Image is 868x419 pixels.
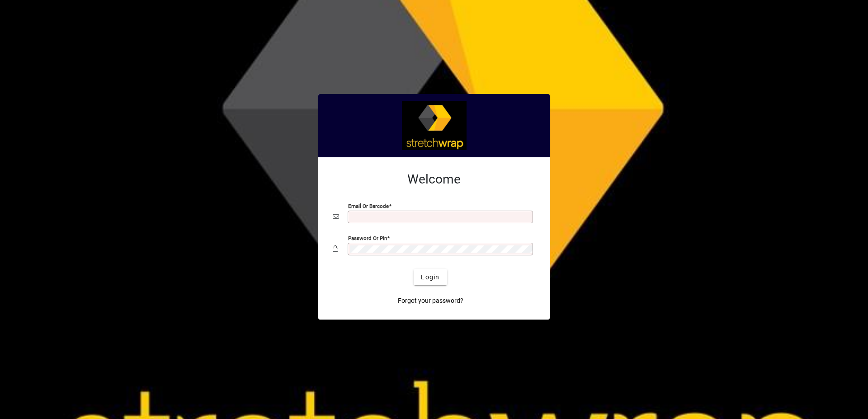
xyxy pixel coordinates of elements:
span: Forgot your password? [398,296,463,306]
mat-label: Email or Barcode [348,203,389,209]
a: Forgot your password? [394,292,467,309]
button: Login [414,269,447,285]
mat-label: Password or Pin [348,235,387,241]
span: Login [421,273,439,282]
h2: Welcome [333,172,535,187]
